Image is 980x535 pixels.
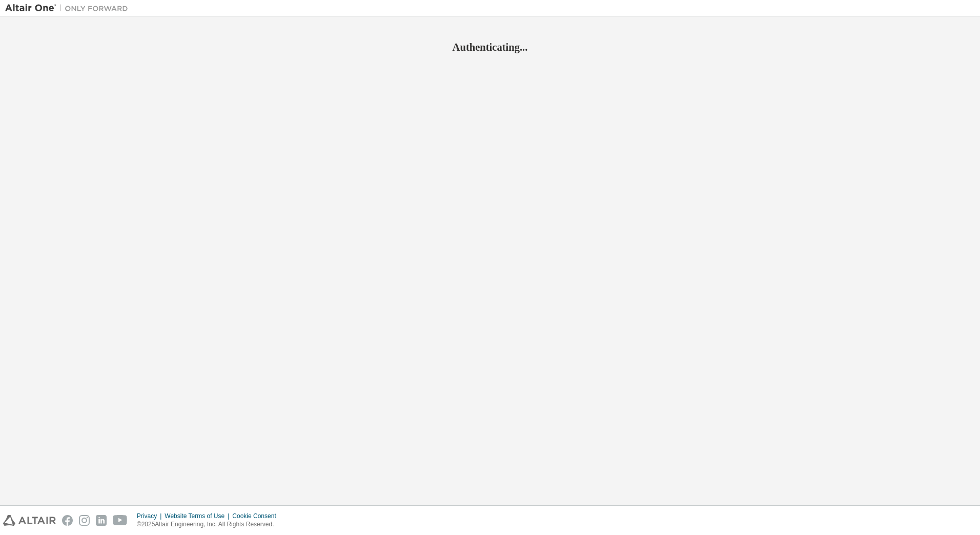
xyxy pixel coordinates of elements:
div: Privacy [137,512,165,520]
p: © 2025 Altair Engineering, Inc. All Rights Reserved. [137,520,282,529]
img: Altair One [5,3,133,13]
img: altair_logo.svg [3,515,56,526]
div: Cookie Consent [232,512,282,520]
img: linkedin.svg [96,515,107,526]
h2: Authenticating... [5,40,975,54]
img: instagram.svg [79,515,90,526]
img: facebook.svg [62,515,73,526]
img: youtube.svg [113,515,128,526]
div: Website Terms of Use [165,512,232,520]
